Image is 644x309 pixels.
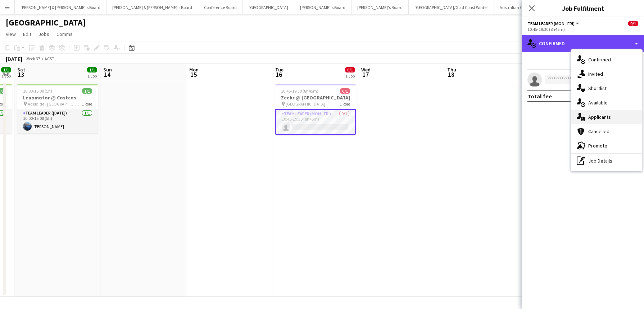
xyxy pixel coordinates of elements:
div: 1 Job [1,73,11,79]
a: View [3,29,19,39]
span: Edit [23,31,31,37]
span: Wed [361,66,371,73]
span: 1 Role [82,101,92,107]
span: Mon [189,66,199,73]
span: 16 [274,70,284,79]
h3: Leapmotor @ Costcos [17,94,98,101]
span: 1/1 [82,88,92,94]
span: 1 Role [340,101,350,107]
a: Comms [54,29,76,39]
span: 0/1 [340,88,350,94]
span: Confirmed [588,56,611,63]
h3: Zeekr @ [GEOGRAPHIC_DATA] [275,94,356,101]
span: 1/1 [87,67,97,72]
app-card-role: Team Leader (Mon - Fri)0/110:45-19:30 (8h45m) [275,109,356,135]
div: ACST [45,56,54,61]
button: [PERSON_NAME] & [PERSON_NAME]'s Board [15,0,106,14]
a: Jobs [36,29,52,39]
button: [PERSON_NAME]'s Board [352,0,409,14]
span: Adelaide - [GEOGRAPHIC_DATA] [28,101,82,107]
div: [DATE] [6,55,22,62]
span: Sun [103,66,112,73]
div: Confirmed [522,35,644,52]
span: [GEOGRAPHIC_DATA] [286,101,325,107]
span: 10:45-19:30 (8h45m) [281,88,318,94]
span: 15 [188,70,199,79]
span: 0/1 [628,21,638,26]
span: Team Leader (Mon - Fri) [527,21,575,26]
a: Edit [20,29,34,39]
span: Shortlist [588,85,607,92]
span: Week 37 [24,56,42,61]
div: Total fee [527,93,552,100]
span: Tue [275,66,284,73]
button: [PERSON_NAME]'s Board [294,0,352,14]
div: 1 Job [345,73,355,79]
span: Available [588,99,608,106]
button: [GEOGRAPHIC_DATA]/Gold Coast Winter [409,0,494,14]
span: 14 [102,70,112,79]
span: Comms [56,31,73,37]
span: 0/1 [345,67,355,72]
span: Thu [447,66,456,73]
span: 17 [360,70,371,79]
button: Team Leader (Mon - Fri) [527,21,580,26]
span: Jobs [38,31,49,37]
span: 10:00-15:00 (5h) [23,88,52,94]
span: Applicants [588,114,611,120]
button: Conference Board [198,0,243,14]
div: Job Details [571,154,642,168]
span: Promote [588,142,607,149]
app-job-card: 10:00-15:00 (5h)1/1Leapmotor @ Costcos Adelaide - [GEOGRAPHIC_DATA]1 RoleTeam Leader ([DATE])1/11... [17,84,98,134]
span: Sat [17,66,25,73]
app-card-role: Team Leader ([DATE])1/110:00-15:00 (5h)[PERSON_NAME] [17,109,98,134]
div: 1 Job [87,73,97,79]
button: [GEOGRAPHIC_DATA] [243,0,294,14]
button: Australian Open [494,0,536,14]
h3: Job Fulfilment [522,4,644,13]
h1: [GEOGRAPHIC_DATA] [6,17,86,28]
div: 10:45-19:30 (8h45m) [527,27,638,32]
span: Invited [588,71,603,77]
span: Cancelled [588,128,609,135]
span: 1/1 [1,67,11,72]
button: [PERSON_NAME] & [PERSON_NAME]'s Board [106,0,198,14]
span: 13 [16,70,25,79]
app-job-card: 10:45-19:30 (8h45m)0/1Zeekr @ [GEOGRAPHIC_DATA] [GEOGRAPHIC_DATA]1 RoleTeam Leader (Mon - Fri)0/1... [275,84,356,135]
span: View [6,31,16,37]
span: 18 [446,70,456,79]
